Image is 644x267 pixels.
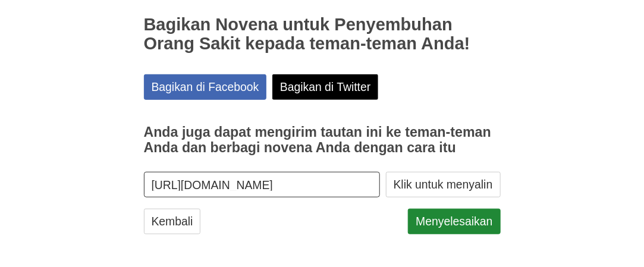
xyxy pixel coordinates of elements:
font: Bagikan di Twitter [280,81,370,94]
font: Bagikan di Facebook [152,81,259,94]
font: Kembali [152,215,193,228]
font: Klik untuk menyalin [394,178,493,191]
font: Bagikan Novena untuk Penyembuhan Orang Sakit kepada teman-teman Anda! [144,15,470,53]
font: Anda juga dapat mengirim tautan ini ke teman-teman Anda dan berbagi novena Anda dengan cara itu [144,124,491,155]
a: Menyelesaikan [408,209,500,234]
font: Menyelesaikan [416,215,492,228]
button: Klik untuk menyalin [386,172,501,197]
a: Kembali [144,209,201,234]
a: Bagikan di Twitter [272,74,378,99]
a: Bagikan di Facebook [144,74,267,99]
